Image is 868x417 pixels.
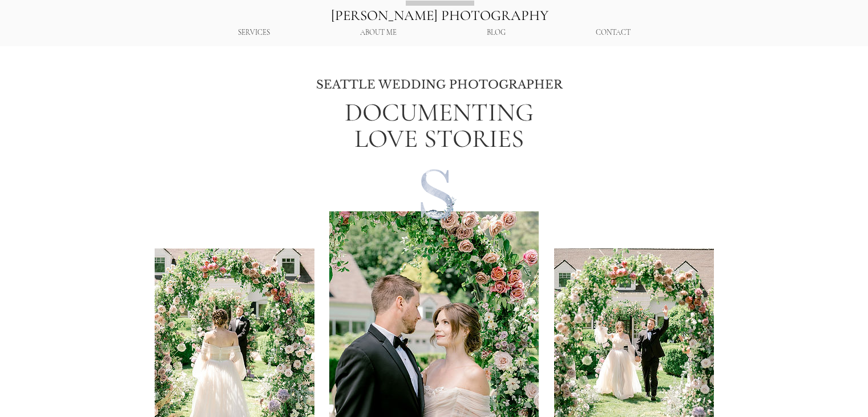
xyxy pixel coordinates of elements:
[315,23,442,43] a: ABOUT ME
[345,97,534,154] span: DOCUMENTING LOVE STORIES
[442,23,551,43] a: BLOG
[403,163,465,223] img: transparent (with name)_edited.png
[551,23,676,43] a: CONTACT
[590,23,636,43] p: CONTACT
[193,23,315,43] div: SERVICES
[354,23,402,43] p: ABOUT ME
[481,23,511,43] p: BLOG
[193,23,676,43] nav: Site
[316,78,563,91] span: SEATTLE WEDDING PHOTOGRAPHER
[331,7,548,24] a: [PERSON_NAME] PHOTOGRAPHY
[232,23,276,43] p: SERVICES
